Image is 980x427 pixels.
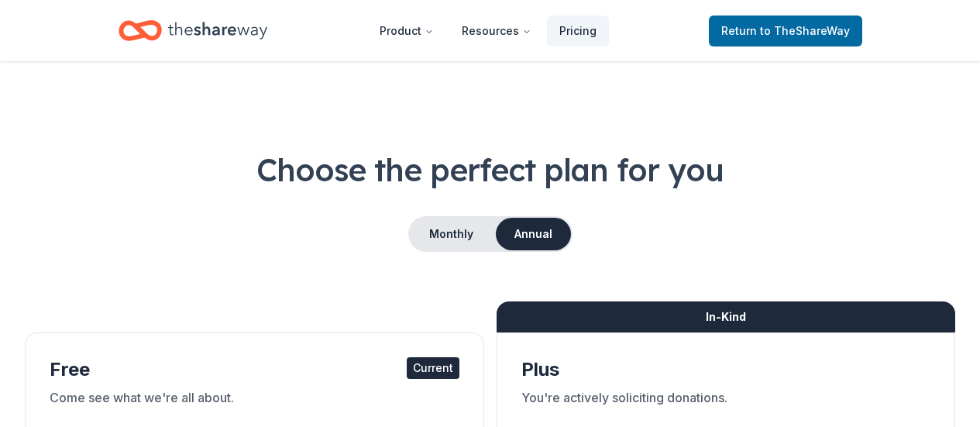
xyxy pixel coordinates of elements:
[50,357,459,382] div: Free
[709,15,862,46] a: Returnto TheShareWay
[721,22,850,40] span: Return
[367,12,609,49] nav: Main
[547,15,609,46] a: Pricing
[760,24,850,37] span: to TheShareWay
[496,218,571,250] button: Annual
[407,357,459,379] div: Current
[367,15,446,46] button: Product
[119,12,267,49] a: Home
[410,218,493,250] button: Monthly
[521,357,931,382] div: Plus
[497,301,956,332] div: In-Kind
[25,148,955,191] h1: Choose the perfect plan for you
[449,15,544,46] button: Resources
